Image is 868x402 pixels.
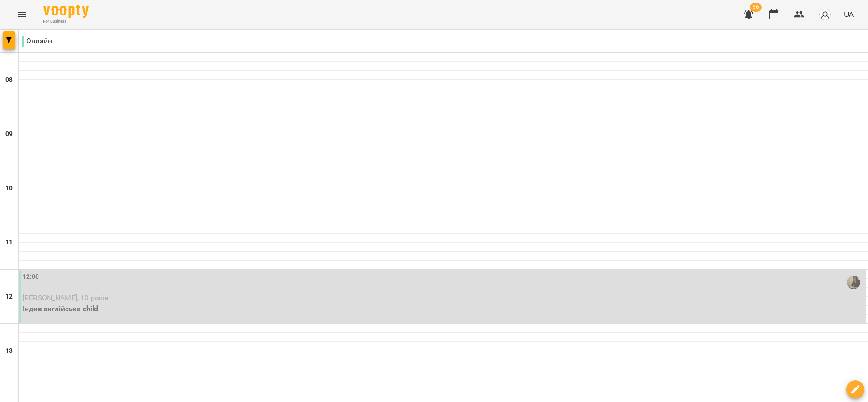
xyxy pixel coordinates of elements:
[5,129,13,139] h6: 09
[840,6,857,23] button: UA
[847,276,860,289] img: Шаповалова Тетяна Андріївна
[11,4,33,25] button: Menu
[22,36,52,47] p: Онлайн
[23,272,39,282] label: 12:00
[5,183,13,193] h6: 10
[43,5,89,18] img: Voopty Logo
[5,346,13,356] h6: 13
[43,19,89,24] span: For Business
[819,8,831,21] img: avatar_s.png
[5,292,13,302] h6: 12
[750,3,762,12] span: 56
[23,294,108,302] span: [PERSON_NAME], 10 років
[23,304,864,314] p: Індив англійська child
[5,75,13,85] h6: 08
[5,238,13,248] h6: 11
[844,9,854,19] span: UA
